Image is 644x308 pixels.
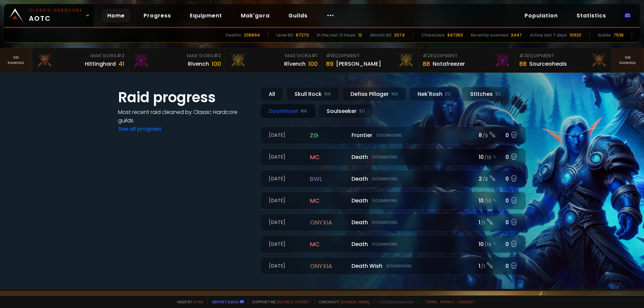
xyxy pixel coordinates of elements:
span: # 2 [423,52,430,59]
a: Mak'Gora#3Hittinghard41 [32,48,129,72]
span: v. d752d5 - production [374,299,414,304]
div: Guilds [598,32,611,38]
div: 10920 [570,32,581,38]
span: # 3 [117,52,124,59]
span: # 1 [311,52,318,59]
a: Seeranking [612,48,644,72]
div: 89 [326,59,333,68]
div: Mak'Gora [133,52,221,59]
div: Soulseeker [318,104,373,118]
div: In the last 12 hours [317,32,356,38]
div: Active last 7 days [530,32,567,38]
a: #3Equipment88Sourceoheals [515,48,612,72]
span: # 2 [213,52,221,59]
div: Mak'Gora [36,52,124,59]
div: 88 [423,59,430,68]
div: Level 60 [276,32,293,38]
a: Home [102,9,130,22]
div: 7538 [613,32,624,38]
div: Equipment [519,52,607,59]
div: Deaths [226,32,241,38]
div: Almost 60 [370,32,391,38]
a: Classic HardcoreAOTC [4,4,94,27]
a: [DATE]mcDeathDoomhowl10 /100 [260,192,526,209]
div: Equipment [423,52,511,59]
small: NA [391,91,398,98]
div: [PERSON_NAME] [336,60,381,68]
div: 88 [519,59,527,68]
small: Classic Hardcore [29,7,83,13]
div: 206694 [244,32,260,38]
div: Rivench [188,60,209,68]
div: Defias Pillager [342,87,407,101]
a: #2Equipment88Notafreezer [419,48,515,72]
a: Terms [425,299,437,304]
div: Equipment [326,52,414,59]
small: EU [495,91,501,98]
a: Mak'Gora#2Rivench100 [129,48,225,72]
a: Mak'Gora#1Rîvench100 [225,48,322,72]
span: AOTC [29,7,83,23]
h4: Most recent raid cleaned by Classic Hardcore guilds [118,108,252,125]
div: Characters [421,32,445,38]
small: NA [324,91,331,98]
div: Sourceoheals [529,60,567,68]
div: 100 [212,59,221,68]
span: Support me, [248,299,311,304]
div: Notafreezer [433,60,465,68]
div: 41 [118,59,124,68]
span: # 1 [326,52,332,59]
h1: Raid progress [118,87,252,108]
a: Statistics [571,9,611,22]
div: Skull Rock [286,87,339,101]
small: NA [301,108,307,115]
a: [DOMAIN_NAME] [340,299,370,304]
a: Population [519,9,563,22]
a: Privacy [440,299,454,304]
div: 3447 [511,32,522,38]
div: Rîvench [284,60,306,68]
a: Guilds [283,9,313,22]
a: [DATE]mcDeathDoomhowl10 /100 [260,148,526,166]
div: Recently scanned [471,32,508,38]
div: 847363 [447,32,463,38]
div: Mak'Gora [229,52,318,59]
a: See all progress [118,125,162,133]
a: [DATE]zgFrontierDoomhowl8 /90 [260,126,526,144]
a: Consent [457,299,475,304]
div: Doomhowl [260,104,316,118]
div: 12 [358,32,362,38]
div: 67270 [296,32,309,38]
a: Equipment [184,9,227,22]
a: [DATE]onyxiaDeath WishDoomhowl1 /10 [260,257,526,275]
a: [DATE]onyxiaDeathDoomhowl1 /10 [260,213,526,231]
div: All [260,87,283,101]
a: [DATE]bwlDeathDoomhowl2 /80 [260,170,526,188]
span: Checkout [315,299,370,304]
small: EU [359,108,365,115]
a: Buy me a coffee [277,299,311,304]
div: Hittinghard [85,60,116,68]
a: Report a bug [212,299,238,304]
a: Mak'gora [235,9,275,22]
small: EU [445,91,451,98]
a: [DATE]mcDeathDoomhowl10 /100 [260,235,526,253]
div: 2074 [394,32,405,38]
a: Progress [138,9,176,22]
div: 100 [308,59,318,68]
span: Made by [173,299,203,304]
div: Stitches [462,87,509,101]
span: # 3 [519,52,527,59]
a: #1Equipment89[PERSON_NAME] [322,48,419,72]
div: Nek'Rosh [409,87,459,101]
a: a fan [193,299,203,304]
